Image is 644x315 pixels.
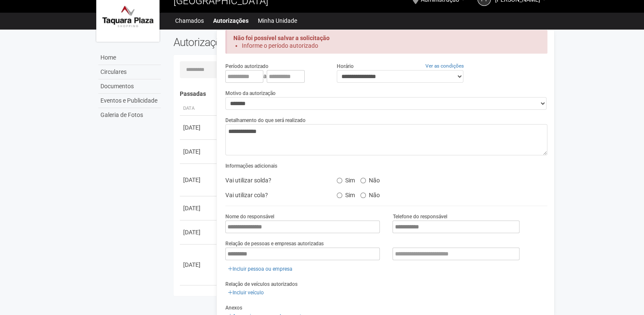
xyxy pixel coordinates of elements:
[360,178,366,183] input: Não
[225,70,324,83] div: a
[242,42,533,49] li: Informe o período autorizado
[98,51,161,65] a: Home
[360,193,366,198] input: Não
[98,94,161,108] a: Eventos e Publicidade
[425,63,464,69] a: Ver as condições
[183,204,214,212] div: [DATE]
[233,35,330,41] strong: Não foi possível salvar a solicitação
[225,288,266,297] a: Incluir veículo
[219,189,330,201] div: Vai utilizar cola?
[225,280,298,288] label: Relação de veículos autorizados
[213,15,249,27] a: Autorizações
[183,147,214,156] div: [DATE]
[225,264,295,274] a: Incluir pessoa ou empresa
[183,261,214,269] div: [DATE]
[225,162,277,170] label: Informações adicionais
[183,228,214,236] div: [DATE]
[183,176,214,184] div: [DATE]
[225,213,274,220] label: Nome do responsável
[360,174,380,184] label: Não
[337,174,355,184] label: Sim
[225,90,276,97] label: Motivo da autorização
[360,189,380,199] label: Não
[180,102,218,116] th: Data
[225,240,324,247] label: Relação de pessoas e empresas autorizadas
[219,174,330,187] div: Vai utilizar solda?
[392,213,447,220] label: Telefone do responsável
[180,91,541,97] h4: Passadas
[175,15,204,27] a: Chamados
[225,304,242,312] label: Anexos
[98,65,161,79] a: Circulares
[337,178,342,183] input: Sim
[173,36,354,49] h2: Autorizações
[225,62,268,70] label: Período autorizado
[183,123,214,132] div: [DATE]
[98,108,161,122] a: Galeria de Fotos
[258,15,297,27] a: Minha Unidade
[98,79,161,94] a: Documentos
[337,62,354,70] label: Horário
[225,117,306,124] label: Detalhamento do que será realizado
[337,189,355,199] label: Sim
[337,193,342,198] input: Sim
